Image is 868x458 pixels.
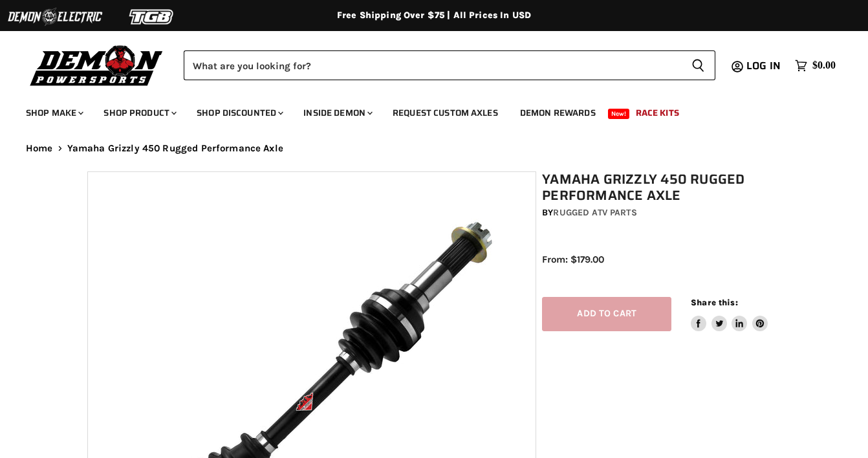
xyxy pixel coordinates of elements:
[383,100,508,126] a: Request Custom Axles
[741,60,788,72] a: Log in
[746,58,781,74] span: Log in
[681,50,715,80] button: Search
[26,42,168,88] img: Demon Powersports
[608,109,630,119] span: New!
[510,100,605,126] a: Demon Rewards
[691,297,768,331] aside: Share this:
[26,143,53,154] a: Home
[542,254,604,265] span: From: $179.00
[294,100,380,126] a: Inside Demon
[542,206,787,220] div: by
[16,100,91,126] a: Shop Make
[187,100,291,126] a: Shop Discounted
[812,60,836,72] span: $0.00
[553,207,636,218] a: Rugged ATV Parts
[542,171,787,204] h1: Yamaha Grizzly 450 Rugged Performance Axle
[6,5,103,29] img: Demon Electric Logo 2
[691,298,737,307] span: Share this:
[184,50,715,80] form: Product
[16,94,832,126] ul: Main menu
[626,100,689,126] a: Race Kits
[788,56,842,75] a: $0.00
[103,5,201,29] img: TGB Logo 2
[94,100,184,126] a: Shop Product
[184,50,681,80] input: Search
[67,143,283,154] span: Yamaha Grizzly 450 Rugged Performance Axle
